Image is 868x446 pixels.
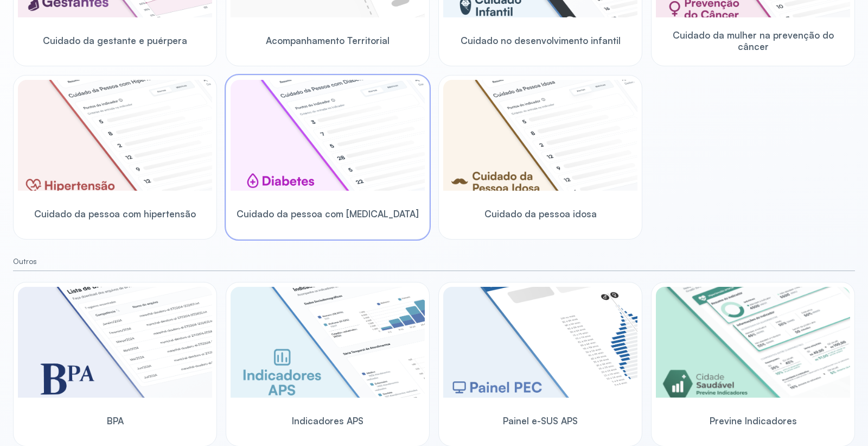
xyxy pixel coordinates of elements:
[237,208,419,219] span: Cuidado da pessoa com [MEDICAL_DATA]
[656,287,850,398] img: previne-brasil.png
[18,80,212,191] img: hypertension.png
[503,415,578,426] span: Painel e-SUS APS
[18,287,212,398] img: bpa.png
[710,415,797,426] span: Previne Indicadores
[231,287,425,398] img: aps-indicators.png
[43,35,187,46] span: Cuidado da gestante e puérpera
[231,80,425,191] img: diabetics.png
[13,257,855,266] small: Outros
[443,287,637,398] img: pec-panel.png
[484,208,597,219] span: Cuidado da pessoa idosa
[443,80,637,191] img: elderly.png
[34,208,196,219] span: Cuidado da pessoa com hipertensão
[292,415,363,426] span: Indicadores APS
[266,35,390,46] span: Acompanhamento Territorial
[107,415,124,426] span: BPA
[461,35,621,46] span: Cuidado no desenvolvimento infantil
[656,29,850,53] span: Cuidado da mulher na prevenção do câncer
